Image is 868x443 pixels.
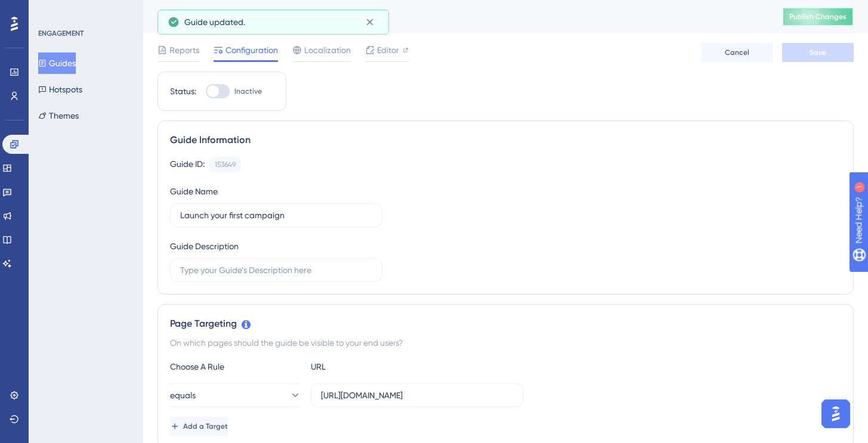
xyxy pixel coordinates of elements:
[170,184,218,199] div: Guide Name
[184,15,245,29] span: Guide updated.
[170,388,196,402] span: equals
[170,84,196,98] div: Status:
[215,160,236,169] div: 153649
[782,43,854,62] button: Save
[226,43,278,57] span: Configuration
[304,43,351,57] span: Localization
[157,8,752,25] div: Launch your first campaign
[170,417,228,436] button: Add a Target
[725,48,749,57] span: Cancel
[782,7,854,26] button: Publish Changes
[83,6,87,16] div: 1
[170,360,301,374] div: Choose A Rule
[28,3,75,17] span: Need Help?
[810,48,826,57] span: Save
[180,264,372,277] input: Type your Guide’s Description here
[170,317,841,331] div: Page Targeting
[170,239,239,253] div: Guide Description
[38,52,76,74] button: Guides
[789,12,847,21] span: Publish Changes
[311,360,442,374] div: URL
[183,422,228,431] span: Add a Target
[170,336,841,350] div: On which pages should the guide be visible to your end users?
[377,43,399,57] span: Editor
[170,383,301,407] button: equals
[170,133,841,147] div: Guide Information
[38,105,79,126] button: Themes
[234,86,262,96] span: Inactive
[701,43,773,62] button: Cancel
[818,396,854,432] iframe: UserGuiding AI Assistant Launcher
[169,43,199,57] span: Reports
[170,157,205,172] div: Guide ID:
[38,29,84,38] div: ENGAGEMENT
[38,79,82,100] button: Hotspots
[321,389,513,402] input: yourwebsite.com/path
[180,209,372,222] input: Type your Guide’s Name here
